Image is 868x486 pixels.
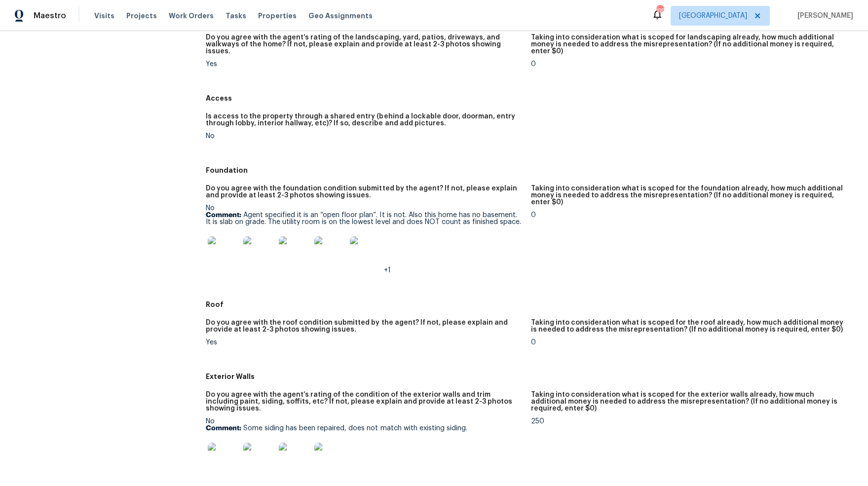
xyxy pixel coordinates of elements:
[679,11,747,21] span: [GEOGRAPHIC_DATA]
[531,319,848,333] h5: Taking into consideration what is scoped for the roof already, how much additional money is neede...
[206,165,856,175] h5: Foundation
[258,11,297,21] span: Properties
[383,267,390,274] span: +1
[206,212,241,219] b: Comment:
[34,11,66,21] span: Maestro
[94,11,114,21] span: Visits
[206,418,523,480] div: No
[206,185,523,199] h5: Do you agree with the foundation condition submitted by the agent? If not, please explain and pro...
[206,61,523,68] div: Yes
[656,6,663,16] div: 119
[531,61,848,68] div: 0
[126,11,157,21] span: Projects
[531,339,848,346] div: 0
[206,319,523,333] h5: Do you agree with the roof condition submitted by the agent? If not, please explain and provide a...
[206,425,241,432] b: Comment:
[206,113,523,127] h5: Is access to the property through a shared entry (behind a lockable door, doorman, entry through ...
[531,418,848,425] div: 250
[308,11,373,21] span: Geo Assignments
[226,12,246,19] span: Tasks
[531,391,848,412] h5: Taking into consideration what is scoped for the exterior walls already, how much additional mone...
[206,133,523,140] div: No
[793,11,853,21] span: [PERSON_NAME]
[531,212,848,219] div: 0
[206,425,523,432] p: Some siding has been repaired, does not match with existing siding.
[206,93,856,103] h5: Access
[206,372,856,381] h5: Exterior Walls
[206,212,523,225] p: Agent specified it is an “open floor plan”. It is not. Also this home has no basement. It is slab...
[531,185,848,206] h5: Taking into consideration what is scoped for the foundation already, how much additional money is...
[206,34,523,55] h5: Do you agree with the agent’s rating of the landscaping, yard, patios, driveways, and walkways of...
[169,11,214,21] span: Work Orders
[206,339,523,346] div: Yes
[206,391,523,412] h5: Do you agree with the agent’s rating of the condition of the exterior walls and trim including pa...
[531,34,848,55] h5: Taking into consideration what is scoped for landscaping already, how much additional money is ne...
[206,205,523,274] div: No
[206,299,856,309] h5: Roof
